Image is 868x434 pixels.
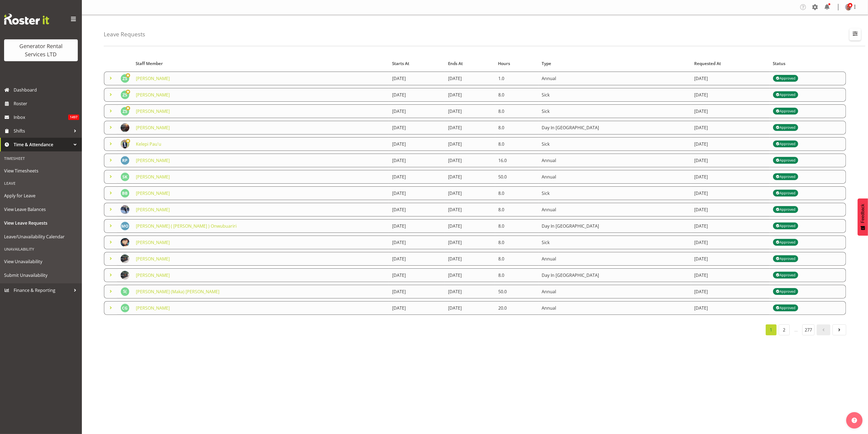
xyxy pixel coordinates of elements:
[495,170,539,184] td: 50.0
[448,60,463,67] span: Ends At
[445,285,495,298] td: [DATE]
[136,108,170,114] a: [PERSON_NAME]
[691,186,770,200] td: [DATE]
[776,256,795,262] div: Approved
[845,4,852,10] img: dave-wallaced2e02bf5a44ca49c521115b89c5c4806.png
[1,244,80,255] div: Unavailability
[445,121,495,134] td: [DATE]
[136,207,170,213] a: [PERSON_NAME]
[389,268,445,282] td: [DATE]
[445,301,495,315] td: [DATE]
[136,256,170,262] a: [PERSON_NAME]
[14,286,71,294] span: Finance & Reporting
[445,186,495,200] td: [DATE]
[4,233,78,241] span: Leave/Unavailability Calendar
[68,115,79,120] span: 1497
[136,157,170,163] a: [PERSON_NAME]
[538,285,691,298] td: Annual
[10,42,72,58] div: Generator Rental Services LTD
[121,123,129,132] img: chris-fry713a93f5bd2e892ba2382d9a4853c96d.png
[691,170,770,184] td: [DATE]
[121,172,129,181] img: stephen-kennedy2327.jpg
[445,252,495,266] td: [DATE]
[538,236,691,249] td: Sick
[538,72,691,85] td: Annual
[136,92,170,98] a: [PERSON_NAME]
[538,170,691,184] td: Annual
[694,60,721,67] span: Requested At
[389,137,445,151] td: [DATE]
[776,108,795,115] div: Approved
[776,288,795,295] div: Approved
[4,205,78,213] span: View Leave Balances
[14,140,71,149] span: Time & Attendance
[776,75,795,82] div: Approved
[691,121,770,134] td: [DATE]
[495,285,539,298] td: 50.0
[4,257,78,266] span: View Unavailability
[849,28,861,40] button: Filter Employees
[136,190,170,196] a: [PERSON_NAME]
[445,104,495,118] td: [DATE]
[691,252,770,266] td: [DATE]
[4,219,78,227] span: View Leave Requests
[773,60,786,67] span: Status
[445,154,495,167] td: [DATE]
[776,223,795,229] div: Approved
[1,164,80,178] a: View Timesheets
[389,186,445,200] td: [DATE]
[776,272,795,278] div: Approved
[691,104,770,118] td: [DATE]
[538,252,691,266] td: Annual
[495,186,539,200] td: 8.0
[136,289,219,295] a: [PERSON_NAME] (Maka) [PERSON_NAME]
[136,272,170,278] a: [PERSON_NAME]
[776,124,795,131] div: Approved
[1,216,80,230] a: View Leave Requests
[776,239,795,246] div: Approved
[538,104,691,118] td: Sick
[136,305,170,311] a: [PERSON_NAME]
[495,268,539,282] td: 8.0
[776,174,795,180] div: Approved
[802,324,815,335] a: 277
[389,219,445,233] td: [DATE]
[4,192,78,200] span: Apply for Leave
[121,140,129,148] img: kelepi-pauuadf51ac2b38380d4c50de8760bb396c3.png
[121,304,129,312] img: cody-gillies1338.jpg
[389,252,445,266] td: [DATE]
[136,174,170,180] a: [PERSON_NAME]
[445,219,495,233] td: [DATE]
[691,88,770,102] td: [DATE]
[495,104,539,118] td: 8.0
[495,154,539,167] td: 16.0
[779,324,790,335] a: 2
[445,72,495,85] td: [DATE]
[14,113,68,121] span: Inbox
[389,170,445,184] td: [DATE]
[1,203,80,216] a: View Leave Balances
[776,141,795,147] div: Approved
[14,86,79,94] span: Dashboard
[4,167,78,175] span: View Timesheets
[691,236,770,249] td: [DATE]
[691,301,770,315] td: [DATE]
[121,222,129,230] img: manny-onwubuariri174.jpg
[121,74,129,83] img: zach-satiu198.jpg
[538,186,691,200] td: Sick
[691,137,770,151] td: [DATE]
[389,88,445,102] td: [DATE]
[121,271,129,280] img: mike-mcdonaldba2b4bde78f8b36ae34bad4884d0e6ab.png
[495,301,539,315] td: 20.0
[495,252,539,266] td: 8.0
[498,60,510,67] span: Hours
[392,60,409,67] span: Starts At
[1,189,80,203] a: Apply for Leave
[691,72,770,85] td: [DATE]
[136,60,163,67] span: Staff Member
[691,219,770,233] td: [DATE]
[445,170,495,184] td: [DATE]
[495,203,539,216] td: 8.0
[495,137,539,151] td: 8.0
[776,206,795,213] div: Approved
